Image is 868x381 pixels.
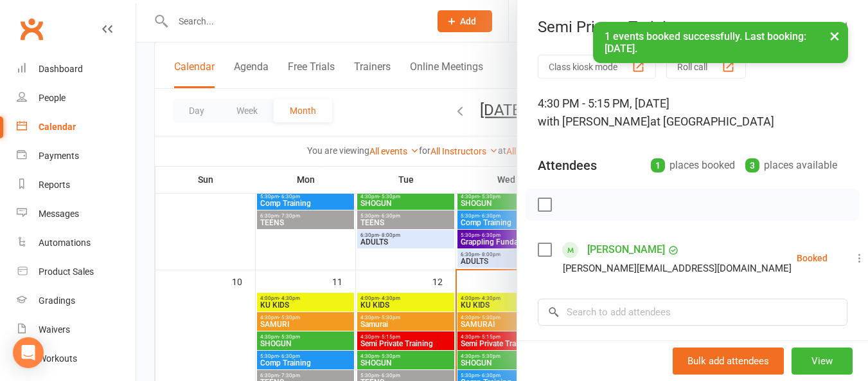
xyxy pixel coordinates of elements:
[587,239,665,260] a: [PERSON_NAME]
[13,337,44,368] div: Open Intercom Messenger
[17,142,136,171] a: Payments
[39,266,94,277] div: Product Sales
[17,344,136,373] a: Workouts
[17,55,136,84] a: Dashboard
[17,84,136,113] a: People
[15,13,48,45] a: Clubworx
[823,22,846,50] button: ×
[39,64,83,74] div: Dashboard
[792,348,853,375] button: View
[39,295,75,306] div: Gradings
[17,257,136,286] a: Product Sales
[39,151,79,161] div: Payments
[797,254,828,263] div: Booked
[17,228,136,257] a: Automations
[538,156,597,174] div: Attendees
[651,156,735,174] div: places booked
[17,200,136,228] a: Messages
[17,113,136,142] a: Calendar
[563,260,792,277] div: [PERSON_NAME][EMAIL_ADDRESS][DOMAIN_NAME]
[39,209,79,219] div: Messages
[745,156,837,174] div: places available
[673,348,784,375] button: Bulk add attendees
[17,171,136,200] a: Reports
[517,18,868,36] div: Semi Private Training
[39,122,76,132] div: Calendar
[745,158,759,172] div: 3
[17,286,136,315] a: Gradings
[39,237,91,248] div: Automations
[538,115,650,128] span: with [PERSON_NAME]
[17,315,136,344] a: Waivers
[538,299,847,326] input: Search to add attendees
[39,93,66,103] div: People
[651,158,665,172] div: 1
[650,115,774,128] span: at [GEOGRAPHIC_DATA]
[39,353,77,364] div: Workouts
[538,95,847,131] div: 4:30 PM - 5:15 PM, [DATE]
[39,180,70,190] div: Reports
[593,22,849,63] div: 1 events booked successfully. Last booking: [DATE].
[39,324,70,335] div: Waivers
